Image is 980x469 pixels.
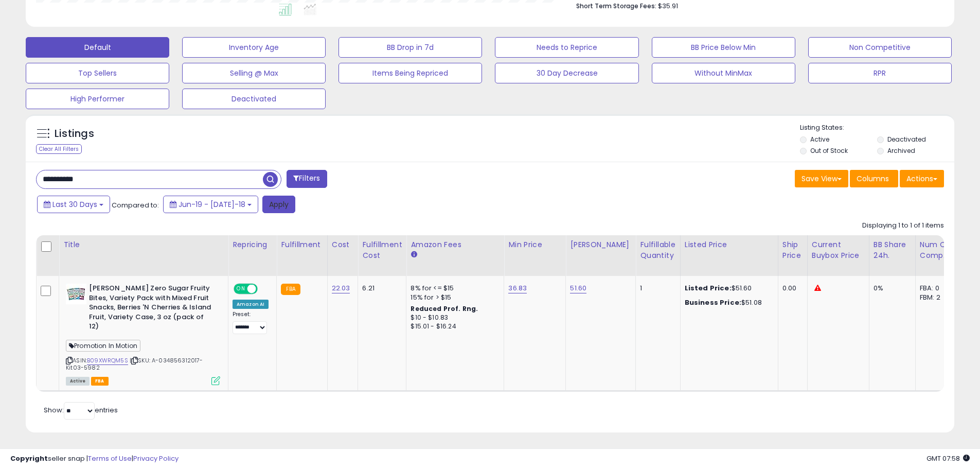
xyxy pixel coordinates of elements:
a: 22.03 [332,283,350,293]
label: Deactivated [887,135,926,144]
b: Reduced Prof. Rng. [411,304,478,313]
div: Fulfillment [281,239,323,250]
div: Fulfillable Quantity [640,239,675,261]
span: Columns [857,173,889,184]
div: Title [63,239,224,250]
span: OFF [256,285,273,293]
button: Apply [262,196,295,213]
div: Listed Price [685,239,774,250]
small: FBA [281,284,300,295]
div: Current Buybox Price [812,239,865,261]
strong: Copyright [10,454,48,463]
div: [PERSON_NAME] [570,239,631,250]
div: 1 [640,284,672,293]
button: BB Price Below Min [652,37,795,58]
button: Default [26,37,169,58]
div: 8% for <= $15 [411,284,496,293]
label: Out of Stock [810,146,848,155]
button: Top Sellers [26,63,169,83]
a: 36.83 [508,283,527,293]
b: Listed Price: [685,283,732,293]
button: Save View [795,170,848,187]
button: Columns [850,170,898,187]
div: $15.01 - $16.24 [411,322,496,331]
button: Actions [900,170,944,187]
div: FBM: 2 [920,293,954,302]
div: $51.60 [685,284,770,293]
button: Non Competitive [808,37,952,58]
div: BB Share 24h. [874,239,911,261]
label: Active [810,135,829,144]
span: Promotion In Motion [66,340,140,352]
span: FBA [91,377,109,386]
button: High Performer [26,89,169,109]
span: 2025-08-18 07:58 GMT [926,454,970,463]
div: Fulfillment Cost [362,239,402,261]
button: Inventory Age [182,37,326,58]
b: Business Price: [685,298,741,307]
b: Short Term Storage Fees: [576,2,656,10]
button: Needs to Reprice [495,37,638,58]
button: Selling @ Max [182,63,326,83]
div: Displaying 1 to 1 of 1 items [862,221,944,231]
div: ASIN: [66,284,220,384]
div: Ship Price [782,239,803,261]
h5: Listings [55,127,94,141]
div: Repricing [233,239,272,250]
div: $10 - $10.83 [411,314,496,322]
span: Last 30 Days [52,199,97,210]
span: | SKU: A-034856312017-Kit03-5982 [66,356,203,372]
small: Amazon Fees. [411,250,417,259]
a: Privacy Policy [133,454,179,463]
div: Cost [332,239,354,250]
button: Filters [287,170,327,188]
button: Last 30 Days [37,196,110,213]
div: FBA: 0 [920,284,954,293]
span: Show: entries [44,405,118,415]
span: All listings currently available for purchase on Amazon [66,377,90,386]
span: $35.91 [658,1,678,11]
button: 30 Day Decrease [495,63,638,83]
div: 0% [874,284,907,293]
div: Num of Comp. [920,239,957,261]
button: Items Being Repriced [338,63,482,83]
div: Amazon Fees [411,239,500,250]
span: Compared to: [112,200,159,210]
div: 0.00 [782,284,799,293]
div: Clear All Filters [36,144,82,154]
span: ON [235,285,247,293]
img: 51oByc3dFAL._SL40_.jpg [66,284,86,304]
div: 15% for > $15 [411,293,496,302]
div: seller snap | | [10,454,179,464]
button: BB Drop in 7d [338,37,482,58]
button: Without MinMax [652,63,795,83]
a: 51.60 [570,283,586,293]
label: Archived [887,146,915,155]
div: $51.08 [685,298,770,307]
p: Listing States: [800,123,954,133]
div: Min Price [508,239,561,250]
button: RPR [808,63,952,83]
a: B09XWRQM5S [87,356,128,365]
b: [PERSON_NAME] Zero Sugar Fruity Bites, Variety Pack with Mixed Fruit Snacks, Berries 'N Cherries ... [89,284,214,334]
button: Jun-19 - [DATE]-18 [163,196,258,213]
div: 6.21 [362,284,398,293]
div: Amazon AI [233,300,269,309]
div: Preset: [233,311,269,334]
a: Terms of Use [88,454,132,463]
button: Deactivated [182,89,326,109]
span: Jun-19 - [DATE]-18 [179,199,245,210]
